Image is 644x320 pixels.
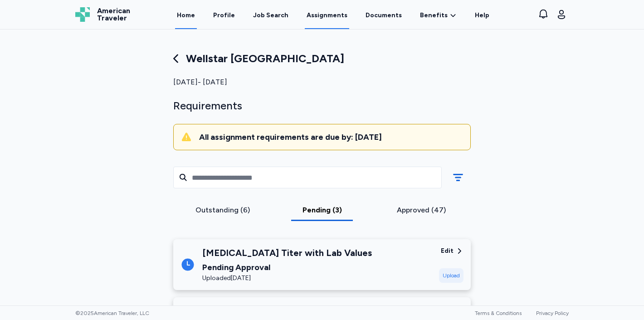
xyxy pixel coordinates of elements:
a: Assignments [305,1,349,29]
div: Requirements [173,98,471,113]
div: All assignment requirements are due by: [DATE] [199,132,463,143]
div: [DATE] - [DATE] [173,77,471,88]
div: Edit [441,305,454,314]
img: Logo [75,7,90,22]
div: Respirator Fit Mask Testing [202,305,320,317]
a: Terms & Conditions [475,310,522,316]
div: Upload [439,268,463,283]
span: Benefits [420,11,448,20]
div: Uploaded [DATE] [202,274,372,283]
div: [MEDICAL_DATA] Titer with Lab Values [202,246,372,259]
a: Privacy Policy [536,310,569,316]
div: Pending Approval [202,261,372,274]
div: Job Search [253,11,288,20]
div: Wellstar [GEOGRAPHIC_DATA] [173,51,471,66]
a: Benefits [420,11,457,20]
a: Home [175,1,197,29]
span: © 2025 American Traveler, LLC [75,310,149,317]
div: Outstanding (6) [177,205,269,216]
div: Approved (47) [375,205,467,216]
span: American Traveler [97,7,130,22]
div: Edit [441,246,454,256]
div: Pending (3) [276,205,368,216]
